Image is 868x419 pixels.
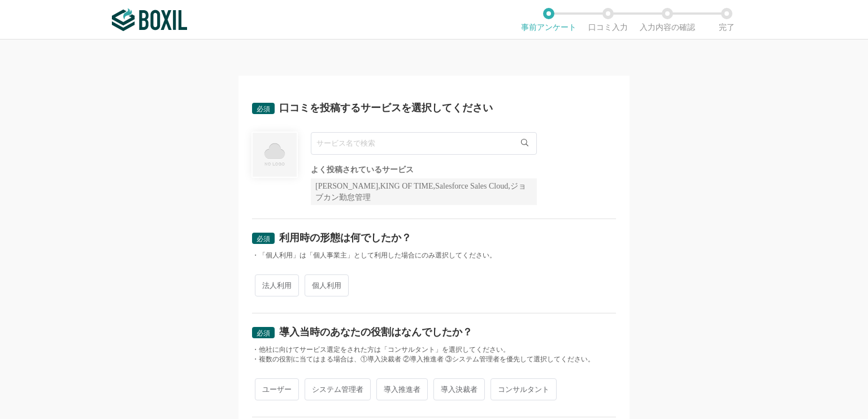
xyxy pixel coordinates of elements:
[491,378,557,400] span: コンサルタント
[637,8,697,32] li: 入力内容の確認
[279,233,411,243] div: 利用時の形態は何でしたか？
[257,235,270,243] span: 必須
[305,378,371,400] span: システム管理者
[252,251,616,260] div: ・「個人利用」は「個人事業主」として利用した場合にのみ選択してください。
[279,103,493,113] div: 口コミを投稿するサービスを選択してください
[433,378,485,400] span: 導入決裁者
[279,327,472,337] div: 導入当時のあなたの役割はなんでしたか？
[519,8,578,32] li: 事前アンケート
[311,178,537,205] div: [PERSON_NAME],KING OF TIME,Salesforce Sales Cloud,ジョブカン勤怠管理
[376,378,428,400] span: 導入推進者
[257,329,270,337] span: 必須
[311,166,537,174] div: よく投稿されているサービス
[255,378,299,400] span: ユーザー
[252,345,616,355] div: ・他社に向けてサービス選定をされた方は「コンサルタント」を選択してください。
[257,105,270,113] span: 必須
[252,355,616,364] div: ・複数の役割に当てはまる場合は、①導入決裁者 ②導入推進者 ③システム管理者を優先して選択してください。
[311,132,537,155] input: サービス名で検索
[112,8,187,31] img: ボクシルSaaS_ロゴ
[305,274,349,296] span: 個人利用
[697,8,756,32] li: 完了
[255,274,299,296] span: 法人利用
[578,8,637,32] li: 口コミ入力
